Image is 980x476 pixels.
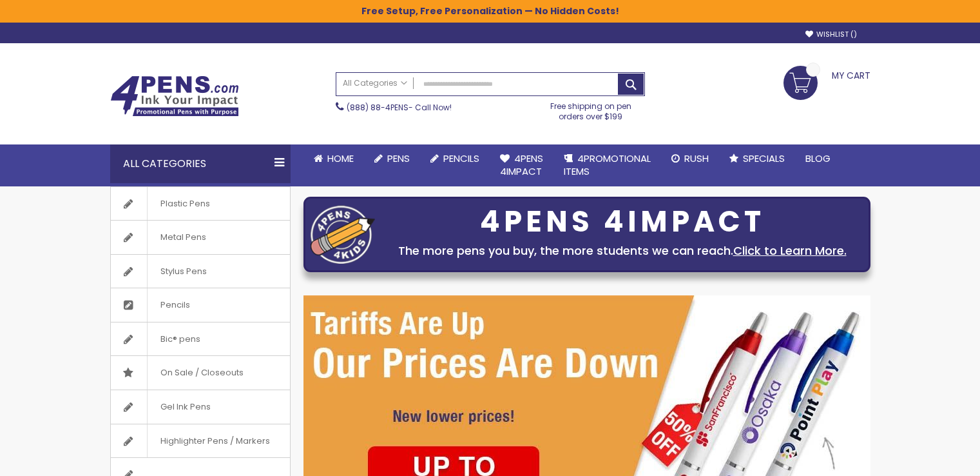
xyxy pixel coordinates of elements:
a: Pencils [111,288,290,322]
a: Pens [364,144,420,173]
a: 4PROMOTIONALITEMS [553,144,661,186]
div: Free shipping on pen orders over $199 [537,96,645,122]
span: Metal Pens [147,221,219,254]
span: All Categories [343,78,407,88]
div: 4PENS 4IMPACT [381,208,863,235]
a: Bic® pens [111,322,290,356]
a: (888) 88-4PENS [347,102,408,113]
a: Wishlist [805,30,857,39]
a: Pencils [420,144,490,173]
span: 4PROMOTIONAL ITEMS [564,152,651,178]
span: - Call Now! [347,102,452,113]
img: 4Pens Custom Pens and Promotional Products [110,75,239,117]
a: All Categories [336,73,414,94]
a: Rush [661,144,719,173]
a: Gel Ink Pens [111,390,290,424]
span: Pencils [147,288,203,322]
span: Gel Ink Pens [147,390,224,424]
span: Specials [743,152,785,165]
span: Blog [805,152,831,165]
span: Highlighter Pens / Markers [147,424,283,458]
span: Rush [684,152,709,165]
a: Click to Learn More. [733,243,847,259]
a: Plastic Pens [111,187,290,221]
div: The more pens you buy, the more students we can reach. [381,242,863,260]
a: Highlighter Pens / Markers [111,424,290,458]
a: Home [303,144,364,173]
img: four_pen_logo.png [311,205,375,264]
div: All Categories [110,144,291,183]
a: On Sale / Closeouts [111,356,290,390]
a: Metal Pens [111,221,290,254]
a: Specials [719,144,795,173]
span: 4Pens 4impact [500,152,543,178]
span: Pens [387,152,410,165]
span: Stylus Pens [147,255,220,288]
span: Bic® pens [147,322,213,356]
span: Pencils [443,152,479,165]
span: Plastic Pens [147,187,223,221]
a: Blog [795,144,841,173]
a: Stylus Pens [111,255,290,288]
span: Home [327,152,354,165]
span: On Sale / Closeouts [147,356,256,390]
a: 4Pens4impact [490,144,553,186]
